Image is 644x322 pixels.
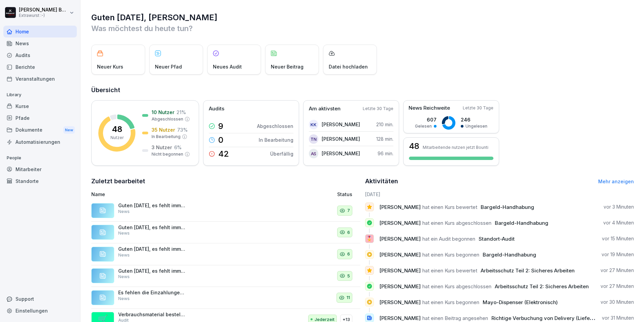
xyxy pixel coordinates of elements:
[495,220,548,226] span: Bargeld-Handhabung
[481,267,575,274] span: Arbeitsschutz Teil 2: Sicheres Arbeiten
[91,85,634,95] h2: Übersicht
[118,268,186,274] p: Guten [DATE], es fehlt immer noch ein Foto der Einzahlung bzw. der komplette Tagesreport vom [DAT...
[118,252,130,258] p: News
[3,37,77,49] a: News
[379,299,421,305] span: [PERSON_NAME]
[363,106,393,112] p: Letzte 30 Tage
[379,204,421,210] span: [PERSON_NAME]
[152,134,181,140] p: In Bearbeitung
[91,12,634,23] h1: Guten [DATE], [PERSON_NAME]
[601,267,634,274] p: vor 27 Minuten
[118,290,186,296] p: Es fehlen die Einzahlungen und Belege ab dem [DATE]! Bitte zusenden!!!
[347,294,350,301] p: 11
[218,150,229,158] p: 42
[118,312,186,318] p: Verbrauchsmaterial bestellen
[422,299,479,305] span: hat einen Kurs begonnen
[378,150,393,157] p: 96 min.
[379,220,421,226] span: [PERSON_NAME]
[423,145,488,150] p: Mitarbeitende nutzen jetzt Bounti
[218,122,223,130] p: 9
[155,63,182,70] p: Neuer Pfad
[422,251,479,258] span: hat einen Kurs begonnen
[602,251,634,258] p: vor 19 Minuten
[218,136,223,144] p: 0
[322,150,360,157] p: [PERSON_NAME]
[365,177,398,186] h2: Aktivitäten
[483,251,536,258] span: Bargeld-Handhabung
[19,13,68,18] p: Extrawurst :-)
[209,105,224,113] p: Audits
[118,246,186,252] p: Guten [DATE], es fehlt immer noch ein Foto der Einzahlung bzw. der komplette Tagesreport vom [DAT...
[3,73,77,85] a: Veranstaltungen
[91,265,360,287] a: Guten [DATE], es fehlt immer noch ein Foto der Einzahlung bzw. der komplette Tagesreport vom [DAT...
[461,116,487,123] p: 246
[415,116,437,123] p: 607
[483,299,558,305] span: Mayo-Dispenser (Elektronisch)
[118,224,186,231] p: Guten [DATE], es fehlt immer noch ein Foto der Einzahlung bzw. der komplette Tagesreport vom 27. ...
[422,220,491,226] span: hat einen Kurs abgeschlossen
[601,283,634,290] p: vor 27 Minuten
[176,109,186,116] p: 21 %
[91,191,260,198] p: Name
[409,104,450,112] p: News Reichweite
[465,123,487,129] p: Ungelesen
[3,305,77,317] div: Einstellungen
[3,124,77,136] div: Dokumente
[118,230,130,236] p: News
[3,163,77,175] a: Mitarbeiter
[603,219,634,226] p: vor 4 Minuten
[3,136,77,148] div: Automatisierungen
[97,63,123,70] p: Neuer Kurs
[271,63,303,70] p: Neuer Beitrag
[174,144,182,151] p: 6 %
[309,149,318,158] div: AS
[91,243,360,265] a: Guten [DATE], es fehlt immer noch ein Foto der Einzahlung bzw. der komplette Tagesreport vom [DAT...
[347,273,350,279] p: 5
[602,235,634,242] p: vor 15 Minuten
[177,126,188,133] p: 73 %
[3,49,77,61] a: Audits
[3,100,77,112] a: Kurse
[91,222,360,244] a: Guten [DATE], es fehlt immer noch ein Foto der Einzahlung bzw. der komplette Tagesreport vom 27. ...
[3,124,77,136] a: DokumenteNew
[598,179,634,184] a: Mehr anzeigen
[422,236,475,242] span: hat ein Audit begonnen
[604,204,634,210] p: vor 3 Minuten
[152,126,175,133] p: 35 Nutzer
[91,23,634,34] p: Was möchtest du heute tun?
[112,125,122,133] p: 48
[376,121,393,128] p: 210 min.
[63,126,75,134] div: New
[110,135,124,141] p: Nutzer
[152,116,183,122] p: Abgeschlossen
[379,236,421,242] span: [PERSON_NAME]
[365,191,634,198] h6: [DATE]
[422,283,491,290] span: hat einen Kurs abgeschlossen
[257,123,293,130] p: Abgeschlossen
[409,142,419,150] h3: 48
[366,234,373,243] p: 🎖️
[152,151,183,157] p: Nicht begonnen
[379,315,421,321] span: [PERSON_NAME]
[479,236,515,242] span: Standort-Audit
[3,175,77,187] a: Standorte
[463,105,493,111] p: Letzte 30 Tage
[347,251,350,258] p: 6
[3,293,77,305] div: Support
[3,26,77,37] a: Home
[118,296,130,302] p: News
[91,287,360,309] a: Es fehlen die Einzahlungen und Belege ab dem [DATE]! Bitte zusenden!!!News11
[379,283,421,290] span: [PERSON_NAME]
[309,120,318,129] div: KK
[601,299,634,305] p: vor 30 Minuten
[495,283,589,290] span: Arbeitsschutz Teil 2: Sicheres Arbeiten
[422,267,477,274] span: hat einen Kurs bewertet
[337,191,352,198] p: Status
[329,63,368,70] p: Datei hochladen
